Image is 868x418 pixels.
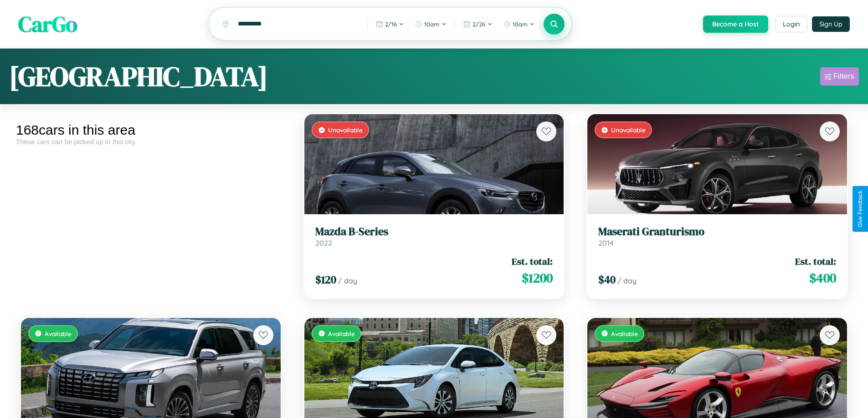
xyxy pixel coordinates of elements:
a: Mazda B-Series2022 [315,225,553,247]
span: $ 400 [809,269,836,287]
span: 2 / 16 [385,20,397,28]
span: 2 / 26 [473,20,485,28]
span: 2022 [315,238,332,247]
span: Unavailable [328,126,363,134]
button: 10am [411,17,451,31]
span: Available [611,330,638,337]
span: CarGo [18,9,77,39]
span: $ 120 [315,272,336,287]
span: Available [328,330,355,337]
span: Available [45,330,72,337]
button: 10am [499,17,539,31]
span: / day [338,276,357,285]
h1: [GEOGRAPHIC_DATA] [9,58,268,95]
button: Login [775,16,807,32]
h3: Mazda B-Series [315,225,553,238]
span: Unavailable [611,126,646,134]
span: / day [617,276,637,285]
button: 2/16 [371,17,409,31]
button: 2/26 [459,17,497,31]
div: 168 cars in this area [16,122,286,138]
span: 2014 [598,238,614,247]
div: Give Feedback [857,191,863,227]
span: 10am [424,20,439,28]
div: Filters [833,72,854,81]
button: Sign Up [812,16,850,32]
span: Est. total: [512,255,553,268]
button: Filters [820,67,859,86]
a: Maserati Granturismo2014 [598,225,836,247]
h3: Maserati Granturismo [598,225,836,238]
span: 10am [513,20,528,28]
div: These cars can be picked up in this city. [16,138,286,146]
span: $ 1200 [522,269,553,287]
span: Est. total: [795,255,836,268]
button: Become a Host [703,15,768,33]
span: $ 40 [598,272,616,287]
